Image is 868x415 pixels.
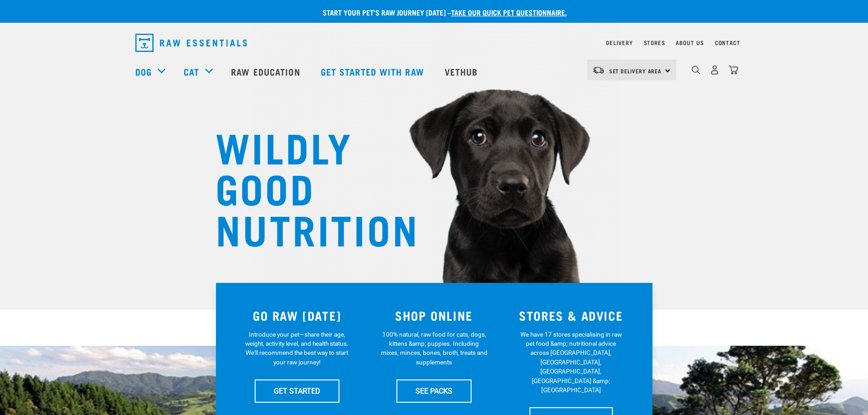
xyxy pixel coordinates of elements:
[451,10,567,14] a: take our quick pet questionnaire.
[135,65,152,78] a: Dog
[371,308,497,323] h3: SHOP ONLINE
[135,34,247,52] img: Raw Essentials Logo
[380,330,488,367] p: 100% natural, raw food for cats, dogs, kittens &amp; puppies. Including mixes, minces, bones, bro...
[234,308,360,323] h3: GO RAW [DATE]
[676,41,704,44] a: About Us
[592,66,605,74] img: van-moving.png
[644,41,665,44] a: Stores
[609,69,662,72] span: Set Delivery Area
[715,41,740,44] a: Contact
[216,125,398,248] h1: WILDLY GOOD NUTRITION
[184,65,199,78] a: Cat
[606,41,632,44] a: Delivery
[243,330,350,367] p: Introduce your pet—share their age, weight, activity level, and health status. We'll recommend th...
[436,53,489,90] a: Vethub
[396,379,472,402] a: SEE PACKS
[710,65,719,75] img: user.png
[518,330,625,395] p: We have 17 stores specialising in raw pet food &amp; nutritional advice across [GEOGRAPHIC_DATA],...
[128,30,740,56] nav: dropdown navigation
[255,379,339,402] a: GET STARTED
[312,53,436,90] a: Get started with Raw
[692,66,700,74] img: home-icon-1@2x.png
[508,308,634,323] h3: STORES & ADVICE
[222,53,311,90] a: Raw Education
[729,65,738,75] img: home-icon@2x.png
